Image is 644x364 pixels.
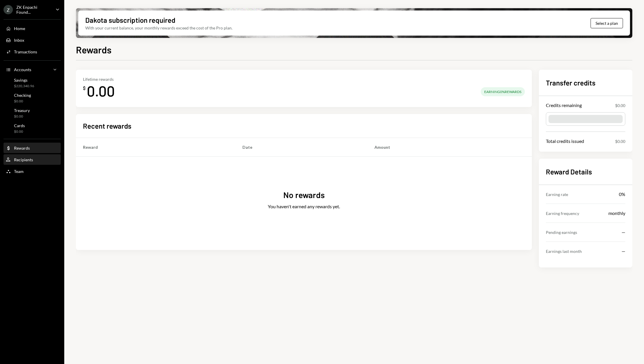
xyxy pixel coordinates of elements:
[14,114,30,119] div: $0.00
[615,138,625,144] div: $0.00
[85,25,232,31] div: With your current balance, your monthly rewards exceed the cost of the Pro plan.
[235,138,367,156] th: Date
[83,77,115,82] div: Lifetime rewards
[14,93,31,98] div: Checking
[546,191,568,197] div: Earning rate
[4,35,61,45] a: Inbox
[546,248,582,254] div: Earnings last month
[546,210,579,216] div: Earning frequency
[546,229,577,235] div: Pending earnings
[14,26,25,31] div: Home
[4,5,13,14] div: Z
[4,121,61,135] a: Cards$0.00
[4,64,61,75] a: Accounts
[268,203,340,210] div: You haven't earned any rewards yet.
[14,99,31,104] div: $0.00
[608,210,625,217] div: monthly
[14,169,24,174] div: Team
[4,91,61,105] a: Checking$0.00
[591,18,623,28] button: Select a plan
[4,166,61,176] a: Team
[615,102,625,108] div: $0.00
[14,157,33,162] div: Recipients
[14,123,25,128] div: Cards
[546,78,625,87] h2: Transfer credits
[4,46,61,57] a: Transactions
[4,106,61,120] a: Treasury$0.00
[14,146,30,150] div: Rewards
[546,167,625,176] h2: Reward Details
[76,44,112,55] h1: Rewards
[4,143,61,153] a: Rewards
[87,82,115,100] div: 0.00
[367,138,532,156] th: Amount
[14,84,34,89] div: $220,340.96
[14,129,25,134] div: $0.00
[14,108,30,113] div: Treasury
[546,102,582,109] div: Credits remaining
[14,38,24,43] div: Inbox
[4,23,61,34] a: Home
[83,85,86,91] div: $
[85,15,175,25] div: Dakota subscription required
[546,138,584,145] div: Total credits issued
[14,49,37,54] div: Transactions
[4,76,61,90] a: Savings$220,340.96
[4,154,61,165] a: Recipients
[76,138,235,156] th: Reward
[83,121,131,131] h2: Recent rewards
[481,87,525,96] div: Earning 0% Rewards
[622,229,625,236] div: —
[16,5,51,15] div: ZK Enpachi Found...
[622,248,625,255] div: —
[283,189,325,201] div: No rewards
[619,191,625,198] div: 0%
[14,67,31,72] div: Accounts
[14,78,34,83] div: Savings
